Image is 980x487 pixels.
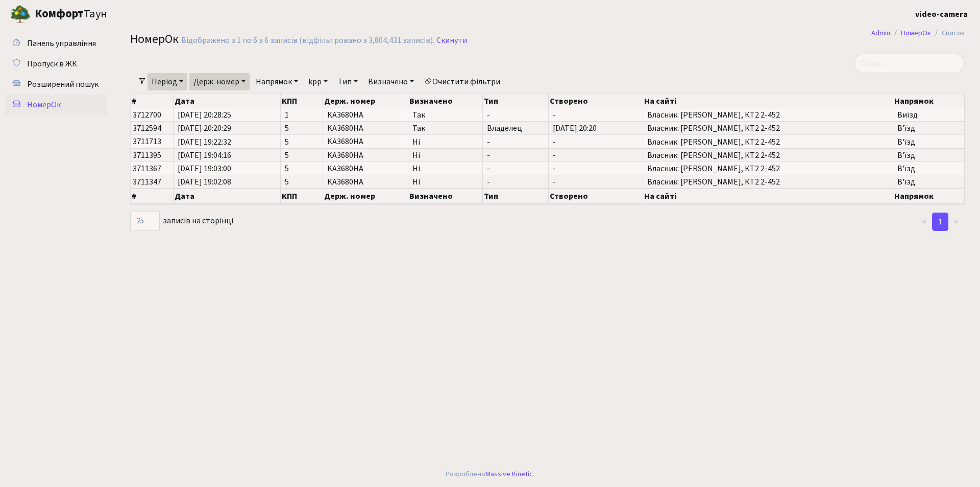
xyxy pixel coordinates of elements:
span: Власник: [PERSON_NAME], КТ2 2-452 [647,111,889,119]
a: Скинути [436,36,467,45]
span: KA3680HA [327,150,363,161]
a: Період [148,73,187,90]
span: KA3680HA [327,176,363,188]
a: Очистити фільтри [420,73,504,90]
span: 3711367 [133,163,161,174]
div: Розроблено . [446,469,534,480]
img: logo.png [10,4,31,25]
th: # [131,94,174,108]
span: Так [412,111,478,119]
a: НомерОк [901,28,931,38]
nav: breadcrumb [856,22,980,44]
span: Власник: [PERSON_NAME], КТ2 2-452 [647,165,889,173]
span: - [487,138,544,146]
span: 5 [285,124,318,132]
div: Відображено з 1 по 6 з 6 записів (відфільтровано з 3,804,431 записів). [181,36,434,45]
th: Визначено [408,94,483,108]
span: - [553,138,639,146]
th: Створено [549,189,643,204]
th: На сайті [643,94,894,108]
span: 3711395 [133,150,161,161]
span: 1 [285,111,318,119]
th: Держ. номер [323,189,408,204]
span: 3711347 [133,176,161,188]
span: В'їзд [897,124,960,132]
span: 5 [285,138,318,146]
th: Тип [483,189,549,204]
span: - [553,178,639,186]
span: Власник: [PERSON_NAME], КТ2 2-452 [647,124,889,132]
a: Напрямок [252,73,302,90]
span: Ні [412,178,478,186]
span: KA3680HA [327,109,363,121]
span: [DATE] 19:03:00 [178,165,276,173]
span: KA3680HA [327,123,363,134]
span: Таун [35,6,107,23]
th: На сайті [643,189,894,204]
a: 1 [932,213,948,231]
span: Власник: [PERSON_NAME], КТ2 2-452 [647,151,889,159]
th: # [131,189,174,204]
a: kpp [304,73,332,90]
th: Визначено [408,189,483,204]
span: В'їзд [897,178,960,186]
span: 3712594 [133,123,161,134]
span: 5 [285,178,318,186]
th: КПП [281,94,323,108]
span: 5 [285,165,318,173]
span: 5 [285,151,318,159]
span: Панель управління [27,38,96,49]
label: записів на сторінці [130,212,233,231]
a: video-camera [915,8,968,20]
select: записів на сторінці [130,212,160,231]
span: Розширений пошук [27,79,99,90]
span: Владелец [487,124,544,132]
b: Комфорт [35,6,84,22]
span: - [487,151,544,159]
a: Панель управління [5,33,107,54]
span: [DATE] 19:22:32 [178,138,276,146]
th: Напрямок [893,94,965,108]
span: - [553,165,639,173]
span: KA3680HA [327,136,363,148]
span: - [553,151,639,159]
span: НомерОк [130,30,179,48]
th: Держ. номер [323,94,408,108]
a: Massive Kinetic [485,469,533,479]
span: В'їзд [897,138,960,146]
span: - [487,165,544,173]
th: КПП [281,189,323,204]
a: Держ. номер [189,73,250,90]
span: - [553,111,639,119]
input: Пошук... [854,54,965,73]
th: Створено [549,94,643,108]
span: В'їзд [897,165,960,173]
a: Розширений пошук [5,74,107,95]
th: Тип [483,94,549,108]
span: [DATE] 19:04:16 [178,151,276,159]
span: Власник: [PERSON_NAME], КТ2 2-452 [647,138,889,146]
button: Переключити навігацію [128,6,153,22]
span: Власник: [PERSON_NAME], КТ2 2-452 [647,178,889,186]
span: - [487,111,544,119]
a: Визначено [364,73,418,90]
span: Ні [412,165,478,173]
span: 3711713 [133,136,161,148]
th: Дата [174,189,281,204]
a: Тип [334,73,362,90]
li: Список [931,28,965,39]
span: [DATE] 19:02:08 [178,178,276,186]
a: Admin [871,28,890,38]
span: Виїзд [897,111,960,119]
a: Пропуск в ЖК [5,54,107,74]
b: video-camera [915,9,968,20]
span: [DATE] 20:20:29 [178,124,276,132]
span: Ні [412,151,478,159]
span: - [487,178,544,186]
span: Пропуск в ЖК [27,58,77,69]
span: НомерОк [27,99,61,110]
span: [DATE] 20:28:25 [178,111,276,119]
span: 3712700 [133,109,161,121]
span: Ні [412,138,478,146]
span: KA3680HA [327,163,363,174]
